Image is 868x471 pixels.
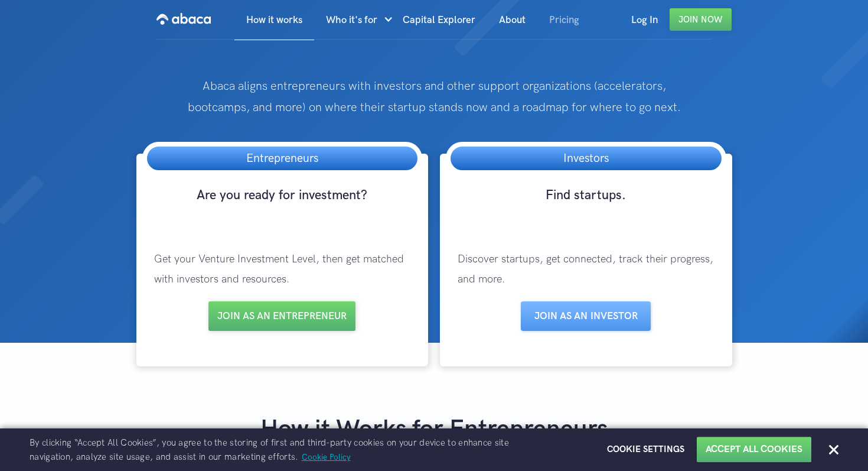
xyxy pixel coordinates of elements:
p: Discover startups, get connected, track their progress, and more. [446,238,726,301]
a: Join as an entrepreneur [208,301,355,331]
button: Close [829,445,838,454]
h3: Are you ready for investment? [142,187,423,226]
img: Abaca logo [156,9,211,28]
p: By clicking “Accept All Cookies”, you agree to the storing of first and third-party cookies on yo... [30,436,514,464]
h3: Entrepreneurs [234,147,330,170]
p: Abaca aligns entrepreneurs with investors and other support organizations (accelerators, bootcamp... [174,76,694,118]
strong: How it Works for Entrepreneurs [260,414,608,444]
button: Accept All Cookies [706,443,802,456]
a: Join Now [670,8,732,31]
a: Join as aN INVESTOR [521,301,651,331]
a: Cookie Policy [299,452,351,462]
h3: Find startups. [446,187,726,226]
h3: Investors [552,147,621,170]
button: Cookie Settings [607,444,684,456]
p: Get your Venture Investment Level, then get matched with investors and resources. [142,238,423,301]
